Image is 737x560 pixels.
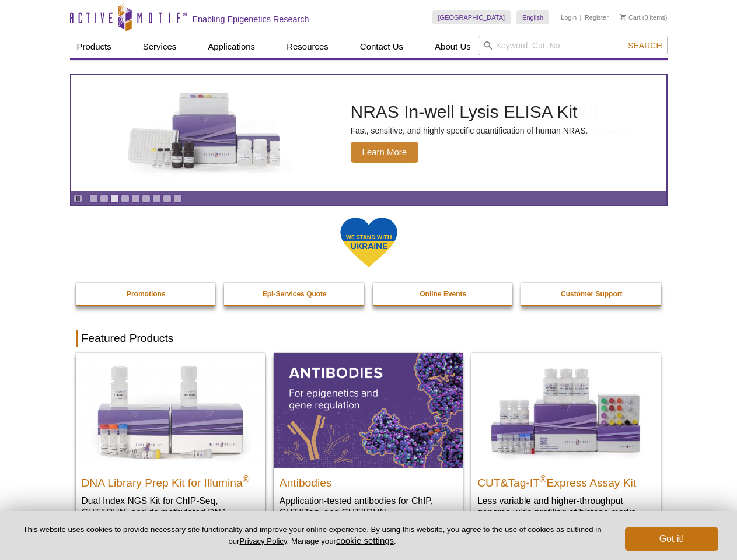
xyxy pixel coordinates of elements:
li: (0 items) [620,10,668,24]
h2: CUT&Tag-IT Express Assay Kit [477,471,655,489]
a: Epi-Services Quote [224,283,365,305]
a: DNA Library Prep Kit for Illumina DNA Library Prep Kit for Illumina® Dual Index NGS Kit for ChIP-... [76,353,265,541]
a: Login [561,13,577,22]
sup: ® [243,474,250,484]
a: Go to slide 9 [173,194,182,203]
a: Services [136,36,184,58]
a: Go to slide 8 [163,194,172,203]
a: Resources [280,36,336,58]
strong: Customer Support [561,290,622,298]
strong: Online Events [420,290,466,298]
h2: Antibodies [280,471,457,489]
input: Keyword, Cat. No. [478,36,668,55]
span: Search [628,41,662,50]
sup: ® [540,474,547,484]
img: We Stand With Ukraine [340,216,398,268]
a: Go to slide 7 [152,194,161,203]
a: Promotions [76,283,217,305]
h2: DNA Library Prep Kit for Illumina [82,471,259,489]
a: Cart [620,13,641,22]
p: This website uses cookies to provide necessary site functionality and improve your online experie... [19,524,606,547]
img: Your Cart [620,14,626,20]
a: Go to slide 5 [131,194,140,203]
h2: Featured Products [76,330,662,347]
button: cookie settings [336,535,394,545]
img: All Antibodies [274,353,463,467]
button: Search [624,40,665,51]
a: Privacy Policy [239,537,287,545]
a: Go to slide 3 [110,194,119,203]
button: Got it! [625,527,718,551]
a: [GEOGRAPHIC_DATA] [432,10,511,24]
p: Application-tested antibodies for ChIP, CUT&Tag, and CUT&RUN. [280,495,457,519]
a: Applications [201,36,262,58]
a: Customer Support [521,283,662,305]
img: DNA Library Prep Kit for Illumina [76,353,265,467]
a: Online Events [373,283,514,305]
a: CUT&Tag-IT® Express Assay Kit CUT&Tag-IT®Express Assay Kit Less variable and higher-throughput ge... [471,353,661,530]
img: CUT&Tag-IT® Express Assay Kit [471,353,661,467]
h2: Enabling Epigenetics Research [193,14,309,24]
a: Go to slide 1 [89,194,98,203]
a: Register [585,13,609,22]
li: | [580,10,582,24]
strong: Promotions [127,290,166,298]
p: Less variable and higher-throughput genome-wide profiling of histone marks​. [477,495,655,519]
a: All Antibodies Antibodies Application-tested antibodies for ChIP, CUT&Tag, and CUT&RUN. [274,353,463,530]
a: Products [70,36,118,58]
a: About Us [428,36,478,58]
a: Go to slide 4 [121,194,130,203]
p: Dual Index NGS Kit for ChIP-Seq, CUT&RUN, and ds methylated DNA assays. [82,495,259,530]
a: Go to slide 2 [100,194,109,203]
a: English [516,10,549,24]
strong: Epi-Services Quote [263,290,327,298]
a: Go to slide 6 [142,194,151,203]
a: Toggle autoplay [74,194,82,203]
a: Contact Us [353,36,410,58]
